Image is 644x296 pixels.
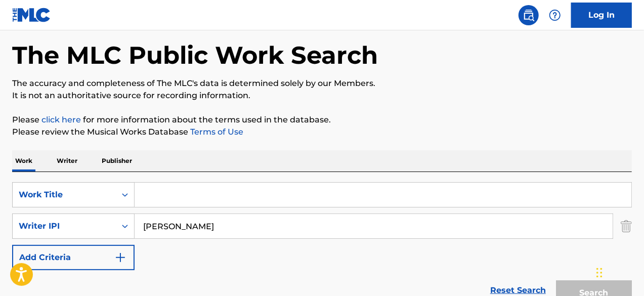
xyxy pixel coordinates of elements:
a: Log In [571,3,632,28]
p: Writer [54,150,80,172]
div: Writer IPI [19,220,110,232]
div: Help [545,5,565,25]
div: Drag [596,258,603,288]
img: help [549,9,561,21]
a: Public Search [519,5,539,25]
a: Terms of Use [188,127,243,137]
p: Work [12,150,35,172]
p: It is not an authoritative source for recording information. [12,90,632,102]
iframe: Chat Widget [593,247,644,296]
div: Work Title [19,189,110,201]
img: search [523,9,535,21]
h1: The MLC Public Work Search [12,40,378,70]
button: Add Criteria [12,245,135,270]
img: MLC Logo [12,8,51,22]
p: Please review the Musical Works Database [12,126,632,138]
img: 9d2ae6d4665cec9f34b9.svg [114,251,126,264]
p: Please for more information about the terms used in the database. [12,114,632,126]
p: The accuracy and completeness of The MLC's data is determined solely by our Members. [12,77,632,90]
img: Delete Criterion [621,214,632,239]
p: Publisher [99,150,135,172]
a: click here [41,115,81,124]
